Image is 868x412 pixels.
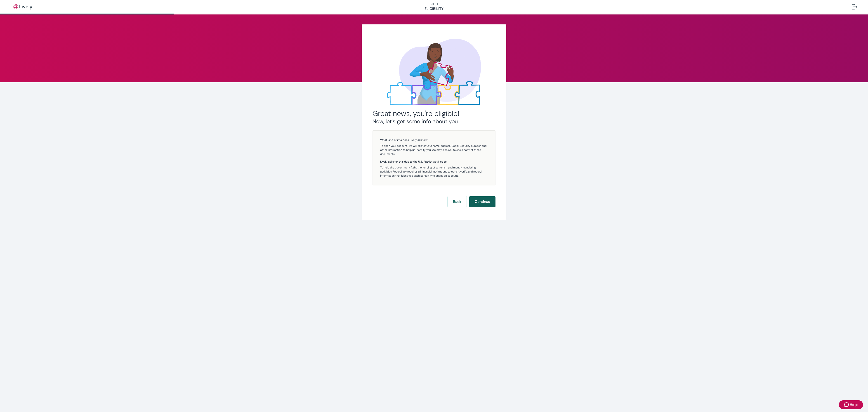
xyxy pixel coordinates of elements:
button: Back [448,196,467,207]
button: Log out [848,1,861,12]
button: Continue [469,196,495,207]
p: To help the government fight the funding of terrorism and money laundering activities, Federal la... [380,166,488,178]
h2: Great news, you're eligible! [373,109,495,118]
h5: Lively asks for this due to the U.S. Patriot Act Notice [380,160,488,164]
svg: Zendesk support icon [844,402,850,407]
p: To open your account, we will ask for your name, address, Social Security number, and other infor... [380,144,488,156]
img: Lively [10,4,35,9]
h5: What kind of info does Lively ask for? [380,138,488,142]
h3: Now, let's get some info about you. [373,118,495,125]
button: Zendesk support iconHelp [839,400,863,409]
span: Help [850,402,858,407]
